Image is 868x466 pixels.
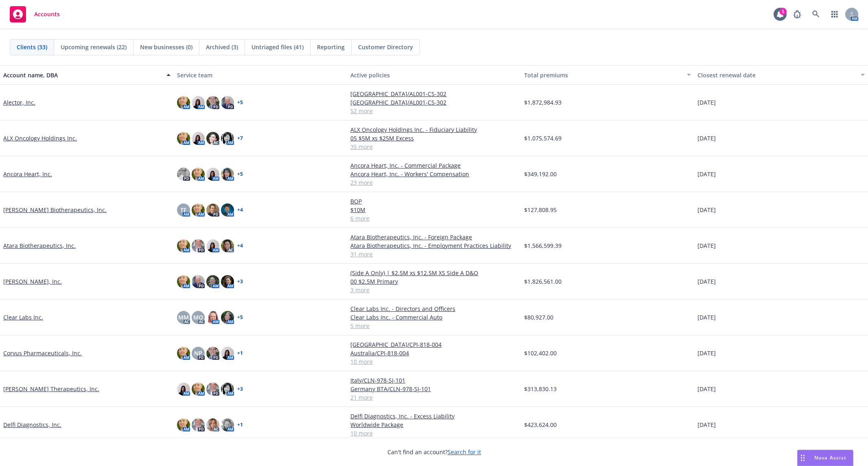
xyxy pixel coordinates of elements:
span: $102,402.00 [524,349,557,357]
button: Active policies [347,65,521,85]
a: Switch app [826,6,843,22]
div: 1 [779,8,787,15]
span: [DATE] [697,420,716,429]
img: photo [221,96,234,109]
button: Closest renewal date [694,65,868,85]
a: Accounts [7,3,63,26]
span: Accounts [34,11,60,18]
a: + 4 [237,208,243,212]
img: photo [221,239,234,252]
span: [DATE] [697,385,716,393]
a: [PERSON_NAME] Therapeutics, Inc. [3,385,99,393]
img: photo [177,347,190,360]
a: 31 more [350,250,518,258]
span: $349,192.00 [524,170,557,178]
a: Alector, Inc. [3,98,35,107]
img: photo [177,132,190,145]
img: photo [177,418,190,431]
a: 5 more [350,322,518,330]
a: Clear Labs Inc. [3,313,43,322]
span: [DATE] [697,277,716,286]
span: [DATE] [697,206,716,214]
a: [PERSON_NAME] Biotherapeutics, Inc. [3,206,107,214]
span: [DATE] [697,170,716,178]
a: [GEOGRAPHIC_DATA]/AL001-CS-302 [350,98,518,107]
img: photo [221,168,234,181]
span: NP [194,349,202,357]
span: $80,927.00 [524,313,553,322]
img: photo [206,311,219,324]
img: photo [221,203,234,217]
a: Report a Bug [789,6,805,22]
img: photo [206,203,219,217]
img: photo [221,418,234,431]
span: $423,624.00 [524,420,557,429]
a: Atara Biotherapeutics, Inc. - Employment Practices Liability [350,241,518,250]
a: + 1 [237,422,243,427]
img: photo [177,383,190,396]
span: $127,808.95 [524,206,557,214]
a: Atara Biotherapeutics, Inc. [3,241,76,250]
a: 3 more [350,286,518,294]
span: Can't find an account? [387,448,481,456]
span: [DATE] [697,313,716,322]
img: photo [206,96,219,109]
span: $1,075,574.69 [524,134,562,142]
div: Account name, DBA [3,71,162,79]
span: Reporting [317,43,345,51]
a: Ancora Heart, Inc. - Workers' Compensation [350,170,518,178]
span: [DATE] [697,134,716,142]
a: [GEOGRAPHIC_DATA]/CPI-818-004 [350,340,518,349]
img: photo [192,96,205,109]
a: 52 more [350,107,518,115]
span: MQ [193,313,203,322]
a: Ancora Heart, Inc. - Commercial Package [350,161,518,170]
a: Worldwide Package [350,420,518,429]
img: photo [177,96,190,109]
span: $1,872,984.93 [524,98,562,107]
img: photo [206,383,219,396]
a: 00 $2.5M Primary [350,277,518,286]
a: Germany BTA/CLN-978-SJ-101 [350,385,518,393]
div: Total premiums [524,71,682,79]
a: Search for it [448,448,481,456]
a: Corvus Pharmaceuticals, Inc. [3,349,82,357]
button: Total premiums [521,65,695,85]
a: + 5 [237,100,243,105]
a: + 7 [237,136,243,141]
a: Italy/CLN-978-SJ-101 [350,376,518,385]
span: Clients (33) [17,43,47,51]
img: photo [206,132,219,145]
img: photo [192,418,205,431]
a: $10M [350,206,518,214]
span: $1,826,561.00 [524,277,562,286]
a: 05 $5M xs $25M Excess [350,134,518,142]
a: ALX Oncology Holdings Inc. - Fiduciary Liability [350,125,518,134]
a: Search [808,6,824,22]
img: photo [177,275,190,288]
a: Atara Biotherapeutics, Inc. - Foreign Package [350,233,518,241]
img: photo [177,239,190,252]
a: 21 more [350,393,518,402]
img: photo [177,168,190,181]
span: $1,566,599.39 [524,241,562,250]
img: photo [221,347,234,360]
span: [DATE] [697,349,716,357]
span: [DATE] [697,98,716,107]
a: Delfi Diagnostics, Inc. [3,420,61,429]
img: photo [206,168,219,181]
div: Service team [177,71,344,79]
button: Service team [174,65,348,85]
a: + 5 [237,315,243,320]
a: 10 more [350,357,518,366]
div: Active policies [350,71,518,79]
img: photo [206,239,219,252]
img: photo [221,311,234,324]
div: Drag to move [798,450,808,466]
img: photo [192,275,205,288]
span: Customer Directory [358,43,413,51]
a: Clear Labs Inc. - Directors and Officers [350,304,518,313]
